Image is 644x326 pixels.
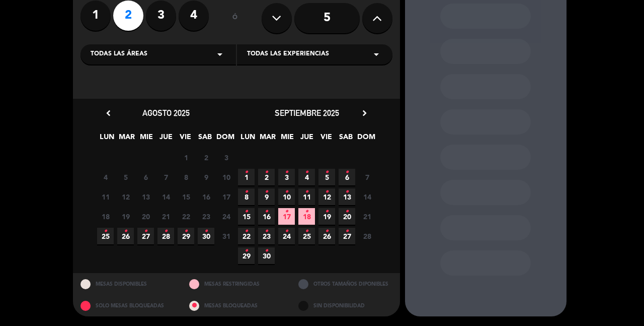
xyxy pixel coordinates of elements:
[325,164,329,180] i: •
[339,169,355,185] span: 6
[104,223,107,239] i: •
[298,208,315,225] span: 18
[117,188,134,205] span: 12
[137,228,154,244] span: 27
[164,223,168,239] i: •
[73,295,182,316] div: SOLO MESAS BLOQUEADAS
[345,204,349,220] i: •
[178,208,194,225] span: 22
[291,273,400,295] div: OTROS TAMAÑOS DIPONIBLES
[338,131,354,148] span: SAB
[113,1,143,31] label: 2
[305,204,308,220] i: •
[258,208,275,225] span: 16
[178,188,194,205] span: 15
[245,243,248,259] i: •
[118,131,135,148] span: MAR
[137,188,154,205] span: 13
[339,188,355,205] span: 13
[216,131,233,148] span: DOM
[258,188,275,205] span: 9
[305,164,308,180] i: •
[285,204,288,220] i: •
[99,131,115,148] span: LUN
[359,228,375,244] span: 28
[177,131,194,148] span: VIE
[265,243,268,259] i: •
[265,164,268,180] i: •
[305,223,308,239] i: •
[285,223,288,239] i: •
[238,169,255,185] span: 1
[73,273,182,295] div: MESAS DISPONIBLES
[318,131,335,148] span: VIE
[97,208,114,225] span: 18
[218,169,234,185] span: 10
[318,208,335,225] span: 19
[370,48,382,60] i: arrow_drop_down
[178,228,194,244] span: 29
[298,188,315,205] span: 11
[245,184,248,200] i: •
[178,149,194,166] span: 1
[339,208,355,225] span: 20
[325,204,329,220] i: •
[137,169,154,185] span: 6
[258,169,275,185] span: 2
[198,149,214,166] span: 2
[291,295,400,316] div: SIN DISPONIBILIDAD
[91,49,147,59] span: Todas las áreas
[238,208,255,225] span: 15
[238,228,255,244] span: 22
[142,108,190,118] span: agosto 2025
[157,169,174,185] span: 7
[239,131,256,148] span: LUN
[259,131,276,148] span: MAR
[117,169,134,185] span: 5
[265,204,268,220] i: •
[325,184,329,200] i: •
[117,208,134,225] span: 19
[198,228,214,244] span: 30
[214,48,226,60] i: arrow_drop_down
[245,223,248,239] i: •
[218,208,234,225] span: 24
[359,208,375,225] span: 21
[238,188,255,205] span: 8
[359,188,375,205] span: 14
[275,108,339,118] span: septiembre 2025
[298,228,315,244] span: 25
[278,169,295,185] span: 3
[265,223,268,239] i: •
[345,223,349,239] i: •
[245,204,248,220] i: •
[279,131,295,148] span: MIE
[204,223,208,239] i: •
[339,228,355,244] span: 27
[218,188,234,205] span: 17
[157,131,174,148] span: JUE
[97,228,114,244] span: 25
[157,228,174,244] span: 28
[117,228,134,244] span: 26
[144,223,147,239] i: •
[258,247,275,264] span: 30
[345,164,349,180] i: •
[305,184,308,200] i: •
[219,1,252,36] div: ó
[198,188,214,205] span: 16
[179,1,209,31] label: 4
[265,184,268,200] i: •
[146,1,176,31] label: 3
[218,149,234,166] span: 3
[258,228,275,244] span: 23
[318,228,335,244] span: 26
[198,208,214,225] span: 23
[157,188,174,205] span: 14
[325,223,329,239] i: •
[318,169,335,185] span: 5
[124,223,127,239] i: •
[238,247,255,264] span: 29
[357,131,374,148] span: DOM
[80,1,111,31] label: 1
